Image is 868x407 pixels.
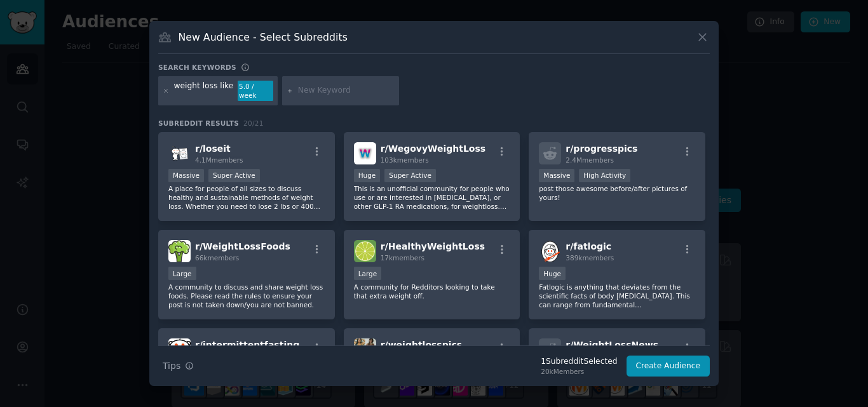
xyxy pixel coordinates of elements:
[539,169,574,182] div: Massive
[566,340,658,350] span: r/ WeightLossNews
[195,254,239,262] span: 66k members
[627,356,710,377] button: Create Audience
[381,254,424,262] span: 17k members
[541,356,617,368] div: 1 Subreddit Selected
[354,267,382,280] div: Large
[158,63,236,72] h3: Search keywords
[195,241,290,251] span: r/ WeightLossFoods
[158,355,198,377] button: Tips
[168,283,325,309] p: A community to discuss and share weight loss foods. Please read the rules to ensure your post is ...
[541,367,617,376] div: 20k Members
[195,156,243,164] span: 4.1M members
[174,81,234,101] div: weight loss like
[168,184,325,211] p: A place for people of all sizes to discuss healthy and sustainable methods of weight loss. Whethe...
[208,169,260,182] div: Super Active
[381,143,485,154] span: r/ WegovyWeightLoss
[195,143,231,154] span: r/ loseit
[168,142,191,164] img: loseit
[381,340,462,350] span: r/ weightlosspics
[298,85,395,97] input: New Keyword
[243,119,264,127] span: 20 / 21
[566,241,611,251] span: r/ fatlogic
[539,267,566,280] div: Huge
[163,359,180,373] span: Tips
[238,81,273,101] div: 5.0 / week
[168,169,204,182] div: Massive
[566,156,614,164] span: 2.4M members
[168,240,191,262] img: WeightLossFoods
[195,340,299,350] span: r/ intermittentfasting
[168,338,191,361] img: intermittentfasting
[354,338,376,361] img: weightlosspics
[381,241,485,251] span: r/ HealthyWeightLoss
[539,184,695,202] p: post those awesome before/after pictures of yours!
[354,169,381,182] div: Huge
[566,254,614,262] span: 389k members
[381,156,429,164] span: 103k members
[539,283,695,309] p: Fatlogic is anything that deviates from the scientific facts of body [MEDICAL_DATA]. This can ran...
[579,169,630,182] div: High Activity
[179,30,348,44] h3: New Audience - Select Subreddits
[539,240,561,262] img: fatlogic
[354,142,376,164] img: WegovyWeightLoss
[384,169,436,182] div: Super Active
[354,283,510,300] p: A community for Redditors looking to take that extra weight off.
[158,119,239,128] span: Subreddit Results
[566,143,637,154] span: r/ progresspics
[168,267,196,280] div: Large
[354,184,510,211] p: This is an unofficial community for people who use or are interested in [MEDICAL_DATA], or other ...
[354,240,376,262] img: HealthyWeightLoss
